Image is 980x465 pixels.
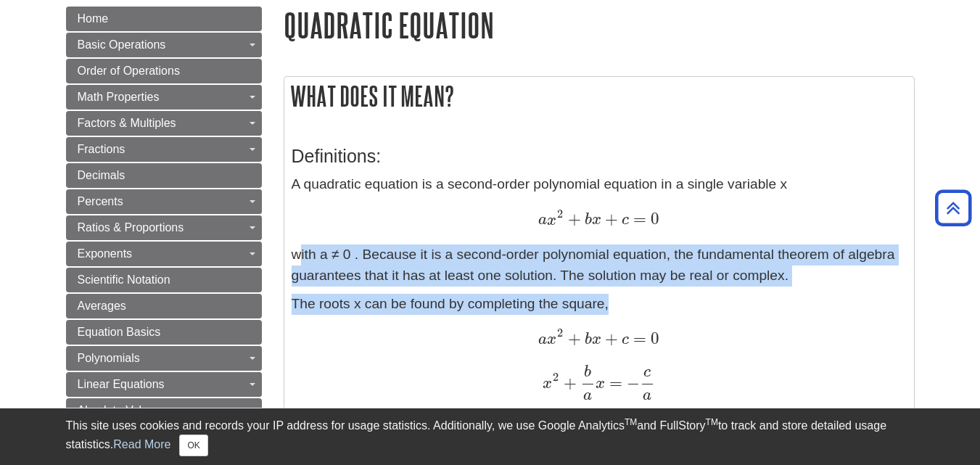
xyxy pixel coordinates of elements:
[66,137,262,162] a: Fractions
[547,213,556,229] span: x
[596,376,605,392] span: x
[113,438,170,450] a: Read More
[78,195,123,207] span: Percents
[78,300,126,312] span: Averages
[564,329,581,348] span: +
[78,378,165,390] span: Linear Equations
[646,329,659,348] span: 0
[66,33,262,57] a: Basic Operations
[553,370,559,384] span: 2
[66,215,262,240] a: Ratios & Proportions
[78,65,180,77] span: Order of Operations
[643,387,651,403] span: a
[538,332,547,347] span: a
[78,352,140,364] span: Polynomials
[78,38,166,51] span: Basic Operations
[66,417,915,456] div: This site uses cookies and records your IP address for usage statistics. Additionally, we use Goo...
[538,212,547,228] span: a
[66,7,262,31] a: Home
[706,417,718,427] sup: TM
[629,209,646,229] span: =
[66,85,262,110] a: Math Properties
[547,332,556,347] span: x
[66,242,262,266] a: Exponents
[557,326,563,340] span: 2
[78,247,133,260] span: Exponents
[78,91,160,103] span: Math Properties
[284,77,914,115] h2: What does it mean?
[605,373,622,392] span: =
[78,404,155,416] span: Absolute Value
[543,376,552,392] span: x
[581,212,592,228] span: b
[66,268,262,292] a: Scientific Notation
[78,221,184,234] span: Ratios & Proportions
[625,417,637,427] sup: TM
[930,198,976,218] a: Back to Top
[560,373,577,392] span: +
[643,364,651,380] span: c
[66,372,262,397] a: Linear Equations
[292,174,907,287] p: A quadratic equation is a second-order polynomial equation in a single variable x with a ≠ 0 . Be...
[66,189,262,214] a: Percents
[66,398,262,423] a: Absolute Value
[592,212,601,228] span: x
[629,329,646,348] span: =
[646,209,659,229] span: 0
[564,209,581,229] span: +
[284,7,915,44] h1: Quadratic Equation
[78,143,125,155] span: Fractions
[78,117,176,129] span: Factors & Multiples
[584,364,591,380] span: b
[179,435,207,456] button: Close
[601,329,618,348] span: +
[601,209,618,229] span: +
[78,12,109,25] span: Home
[66,294,262,318] a: Averages
[78,326,161,338] span: Equation Basics
[78,273,170,286] span: Scientific Notation
[583,387,592,403] span: a
[66,59,262,83] a: Order of Operations
[66,163,262,188] a: Decimals
[557,207,563,221] span: 2
[66,346,262,371] a: Polynomials
[622,373,640,392] span: −
[592,332,601,347] span: x
[66,111,262,136] a: Factors & Multiples
[66,320,262,345] a: Equation Basics
[292,146,907,167] h3: Definitions:
[581,332,592,347] span: b
[618,212,629,228] span: c
[78,169,125,181] span: Decimals
[618,332,629,347] span: c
